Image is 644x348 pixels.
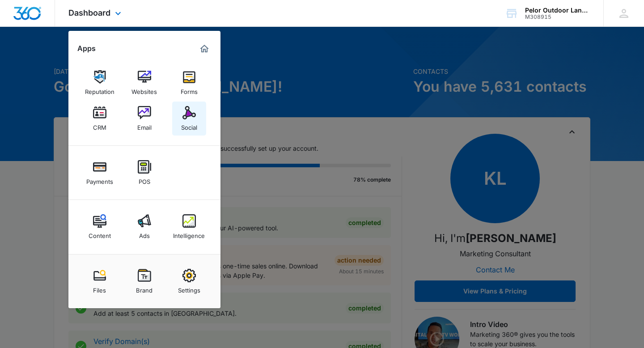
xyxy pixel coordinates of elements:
a: Forms [172,66,206,100]
a: Files [83,264,117,298]
div: account id [525,14,590,20]
div: Websites [131,84,157,95]
div: Content [89,228,111,239]
a: Brand [127,264,161,298]
a: POS [127,156,161,190]
div: Email [137,119,152,131]
div: Reputation [85,84,114,95]
div: Brand [136,282,153,294]
div: Settings [178,282,200,294]
div: Payments [86,174,113,185]
div: CRM [93,119,106,131]
a: Settings [172,264,206,298]
a: Payments [83,156,117,190]
div: Forms [181,84,198,95]
div: POS [139,174,150,185]
a: CRM [83,102,117,136]
a: Content [83,210,117,244]
a: Ads [127,210,161,244]
a: Intelligence [172,210,206,244]
a: Websites [127,66,161,100]
div: account name [525,7,590,14]
h2: Apps [77,44,96,53]
a: Marketing 360® Dashboard [197,42,212,56]
div: Social [181,119,197,131]
span: Dashboard [68,8,110,17]
a: Reputation [83,66,117,100]
div: Intelligence [173,228,205,239]
div: Files [93,282,106,294]
div: Ads [139,228,150,239]
a: Social [172,102,206,136]
a: Email [127,102,161,136]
